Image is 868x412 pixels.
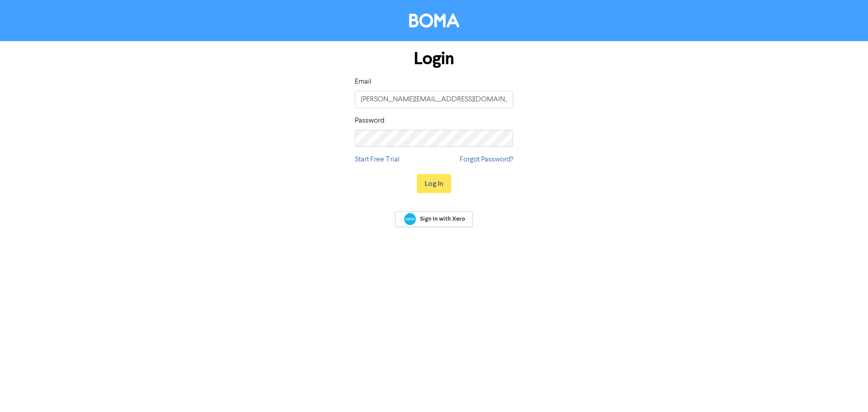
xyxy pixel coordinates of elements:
[355,154,400,165] a: Start Free Trial
[404,213,416,225] img: Xero logo
[409,14,459,28] img: BOMA Logo
[420,215,465,223] span: Sign In with Xero
[460,154,513,165] a: Forgot Password?
[355,48,513,69] h1: Login
[395,211,473,227] a: Sign In with Xero
[417,174,451,193] button: Log In
[355,76,372,87] label: Email
[355,115,384,126] label: Password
